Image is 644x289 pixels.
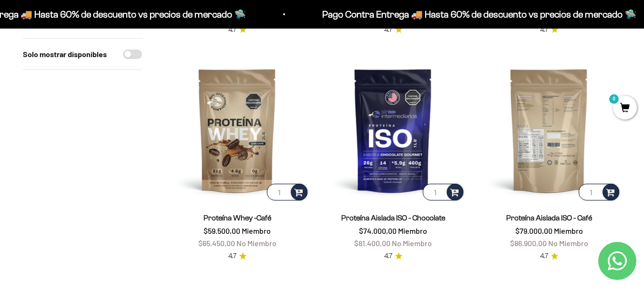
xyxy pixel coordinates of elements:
span: No Miembro [548,239,588,248]
a: 4.74.7 de 5.0 estrellas [384,251,402,261]
label: Solo mostrar disponibles [23,48,107,60]
span: 4.7 [540,251,548,261]
a: 0 [613,103,637,114]
a: Proteína Whey -Café [204,214,271,222]
span: Miembro [242,226,271,235]
span: $79.000,00 [515,226,552,235]
span: Miembro [398,226,427,235]
span: No Miembro [392,239,432,248]
a: 4.74.7 de 5.0 estrellas [384,25,402,35]
p: Pago Contra Entrega 🚚 Hasta 60% de descuento vs precios de mercado 🛸 [308,7,623,22]
span: $59.500,00 [204,226,240,235]
a: 4.74.7 de 5.0 estrellas [540,25,558,35]
span: Miembro [554,226,583,235]
span: $81.400,00 [354,239,390,248]
a: 4.74.7 de 5.0 estrellas [228,251,246,261]
span: $86.900,00 [510,239,547,248]
a: Proteína Aislada ISO - Chocolate [341,214,445,222]
span: 4.7 [384,251,392,261]
img: Proteína Aislada ISO - Café [477,58,621,202]
a: 4.74.7 de 5.0 estrellas [540,251,558,261]
span: $65.450,00 [198,239,235,248]
a: 4.74.7 de 5.0 estrellas [228,25,246,35]
span: 4.7 [540,25,548,35]
span: $74.000,00 [359,226,397,235]
mark: 0 [608,93,620,105]
a: Proteína Aislada ISO - Café [506,214,592,222]
span: 4.7 [228,251,236,261]
span: 4.7 [384,25,392,35]
span: 4.7 [228,25,236,35]
span: No Miembro [236,239,276,248]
